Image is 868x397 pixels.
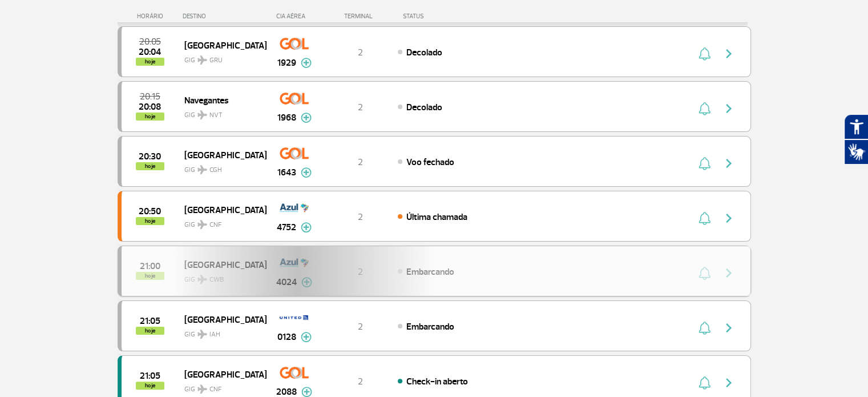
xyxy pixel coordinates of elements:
[136,327,164,335] span: hoje
[358,47,363,58] span: 2
[197,165,207,174] img: destiny_airplane.svg
[699,321,710,335] img: sino-painel-voo.svg
[301,167,312,178] img: mais-info-painel-voo.svg
[844,114,868,165] div: Plugin de acessibilidade da Hand Talk.
[406,102,442,113] span: Decolado
[406,211,467,223] span: Última chamada
[699,47,710,61] img: sino-painel-voo.svg
[184,312,257,327] span: [GEOGRAPHIC_DATA]
[197,55,207,65] img: destiny_airplane.svg
[277,330,296,344] span: 0128
[699,211,710,225] img: sino-painel-voo.svg
[184,214,257,230] span: GIG
[722,321,736,335] img: seta-direita-painel-voo.svg
[722,157,736,170] img: seta-direita-painel-voo.svg
[209,165,222,175] span: CGH
[277,220,296,234] span: 4752
[323,13,397,20] div: TERMINAL
[301,58,312,68] img: mais-info-painel-voo.svg
[722,47,736,61] img: seta-direita-painel-voo.svg
[121,13,183,20] div: HORÁRIO
[277,166,296,179] span: 1643
[139,48,161,56] span: 2025-10-01 20:04:20
[358,157,363,168] span: 2
[301,222,312,232] img: mais-info-painel-voo.svg
[209,55,223,66] span: GRU
[184,159,257,175] span: GIG
[136,58,164,66] span: hoje
[136,113,164,121] span: hoje
[397,13,490,20] div: STATUS
[136,162,164,170] span: hoje
[184,378,257,395] span: GIG
[136,217,164,225] span: hoje
[197,384,207,394] img: destiny_airplane.svg
[844,114,868,139] button: Abrir recursos assistivos.
[139,103,161,111] span: 2025-10-01 20:08:47
[358,376,363,387] span: 2
[184,104,257,121] span: GIG
[140,317,160,325] span: 2025-10-01 21:05:00
[301,332,312,342] img: mais-info-painel-voo.svg
[722,211,736,225] img: seta-direita-painel-voo.svg
[301,387,312,397] img: mais-info-painel-voo.svg
[699,157,710,170] img: sino-painel-voo.svg
[358,102,363,113] span: 2
[266,13,323,20] div: CIA AÉREA
[184,202,257,217] span: [GEOGRAPHIC_DATA]
[140,93,160,101] span: 2025-10-01 20:15:00
[197,220,207,229] img: destiny_airplane.svg
[277,56,296,70] span: 1929
[183,13,266,20] div: DESTINO
[209,110,223,121] span: NVT
[139,153,161,161] span: 2025-10-01 20:30:00
[844,139,868,165] button: Abrir tradutor de língua de sinais.
[197,330,207,339] img: destiny_airplane.svg
[406,157,454,168] span: Voo fechado
[184,367,257,382] span: [GEOGRAPHIC_DATA]
[139,38,161,46] span: 2025-10-01 20:05:00
[699,376,710,390] img: sino-painel-voo.svg
[406,47,442,58] span: Decolado
[722,376,736,390] img: seta-direita-painel-voo.svg
[197,110,207,119] img: destiny_airplane.svg
[184,49,257,66] span: GIG
[358,321,363,332] span: 2
[184,93,257,107] span: Navegantes
[136,382,164,390] span: hoje
[184,323,257,340] span: GIG
[139,207,161,215] span: 2025-10-01 20:50:00
[406,376,468,387] span: Check-in aberto
[209,220,221,230] span: CNF
[209,384,221,395] span: CNF
[358,211,363,223] span: 2
[406,321,454,332] span: Embarcando
[184,147,257,162] span: [GEOGRAPHIC_DATA]
[209,330,220,340] span: IAH
[277,111,296,125] span: 1968
[184,38,257,53] span: [GEOGRAPHIC_DATA]
[140,372,160,380] span: 2025-10-01 21:05:00
[699,102,710,115] img: sino-painel-voo.svg
[301,113,312,123] img: mais-info-painel-voo.svg
[722,102,736,115] img: seta-direita-painel-voo.svg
